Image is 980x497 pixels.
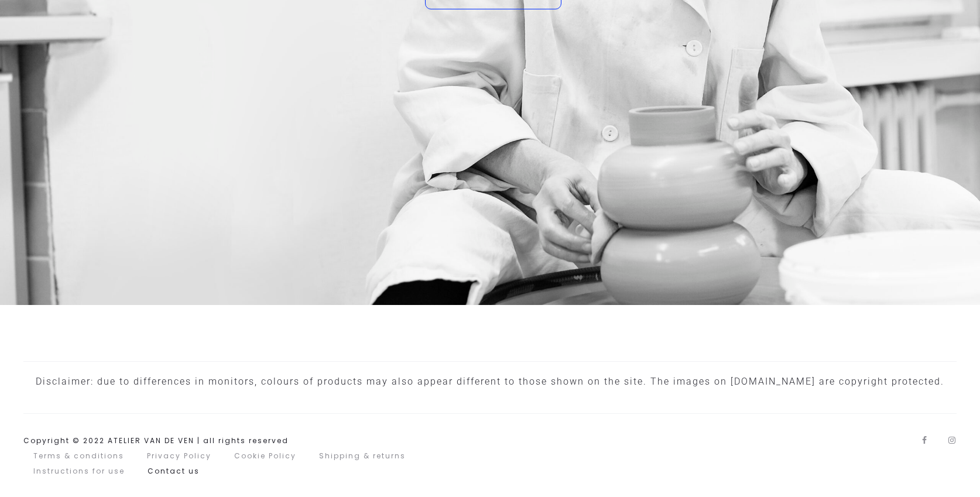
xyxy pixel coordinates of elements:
a: Instructions for use [33,466,125,476]
a: Terms & conditions [33,451,124,461]
a: Contact us [148,466,200,476]
a: Shipping & returns [319,451,406,461]
div: Copyright © 2022 ATELIER VAN DE VEN | all rights reserved [23,433,289,448]
a: Cookie Policy [234,451,296,461]
a: Privacy Policy [147,451,211,461]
